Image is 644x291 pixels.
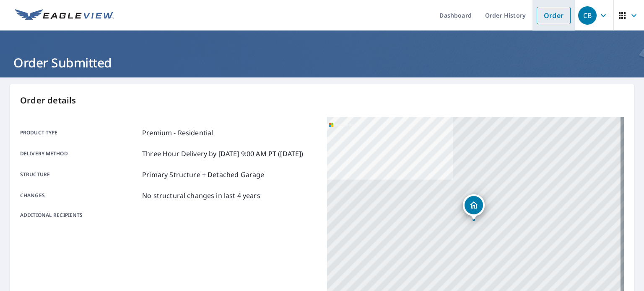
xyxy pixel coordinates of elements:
[20,211,139,219] p: Additional recipients
[20,170,139,180] p: Structure
[15,9,114,22] img: EV Logo
[142,149,303,159] p: Three Hour Delivery by [DATE] 9:00 AM PT ([DATE])
[20,149,139,159] p: Delivery method
[142,191,260,201] p: No structural changes in last 4 years
[20,128,139,138] p: Product type
[463,194,485,220] div: Dropped pin, building 1, Residential property, 200 E Main St Vernon, CT 06066
[578,6,597,25] div: CB
[142,170,264,180] p: Primary Structure + Detached Garage
[10,54,634,71] h1: Order Submitted
[20,191,139,201] p: Changes
[142,128,213,138] p: Premium - Residential
[20,94,624,107] p: Order details
[537,7,571,24] a: Order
